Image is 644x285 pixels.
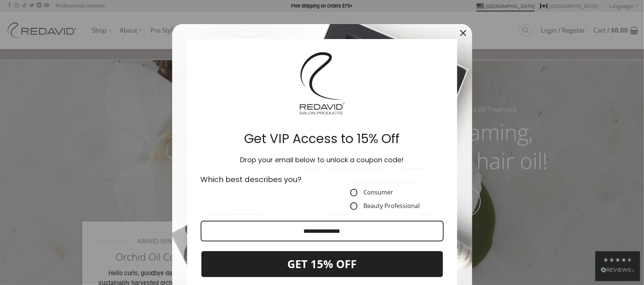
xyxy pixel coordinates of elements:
[201,250,444,278] button: GET 15% OFF
[201,174,318,185] p: Which best describes you?
[350,174,420,210] fieldset: CustomerType
[199,131,445,147] h2: Get VIP Access to 15% Off
[350,202,420,210] label: Beauty Professional
[350,189,358,196] input: Consumer
[350,189,420,196] label: Consumer
[350,202,358,210] input: Beauty Professional
[460,30,466,36] svg: close icon
[454,24,472,42] button: Close
[199,156,445,164] h3: Drop your email below to unlock a coupon code!
[201,221,444,241] input: Email field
